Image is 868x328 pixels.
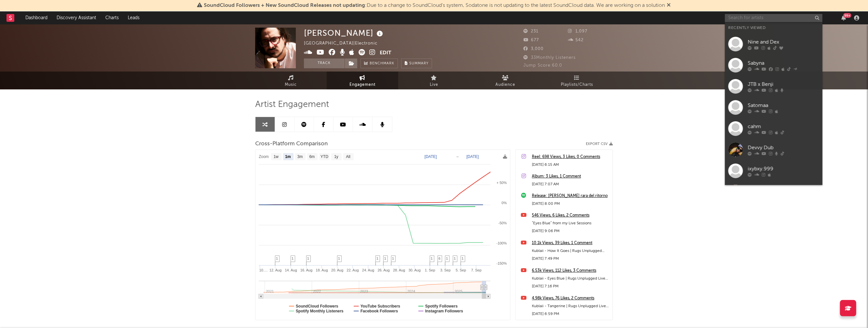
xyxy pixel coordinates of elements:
span: SoundCloud Followers + New SoundCloud Releases not updating [204,3,365,8]
a: Audience [470,72,541,89]
text: 1. Sep [425,268,435,272]
a: 4.98k Views, 76 Likes, 2 Comments [532,295,609,302]
a: Leads [123,11,144,24]
text: 30. Aug [409,268,421,272]
text: -50% [498,221,507,225]
text: 5. Sep [456,268,466,272]
span: 6 [439,256,441,260]
a: Engagement [327,72,398,89]
a: Charts [101,11,123,24]
div: Satomaa [748,101,819,109]
span: 542 [568,38,584,42]
span: Summary [409,62,428,65]
text: 14. Aug [285,268,297,272]
a: Live [398,72,470,89]
text: 16. Aug [300,268,312,272]
div: [GEOGRAPHIC_DATA] | Electronic [304,40,385,47]
a: LIL 2K [725,181,822,203]
text: 0% [502,201,507,205]
span: Cross-Platform Comparison [255,140,328,148]
text: 7. Sep [471,268,482,272]
div: Kublaii - Tangerine | Rugs Unplugged Live Session [532,302,609,310]
text: SoundCloud Followers [296,304,338,308]
span: 1 [431,256,433,260]
text: -150% [496,261,507,265]
span: 1 [292,256,294,260]
span: Artist Engagement [255,101,329,109]
text: 26. Aug [378,268,390,272]
text: 1y [334,155,338,159]
div: Release: [PERSON_NAME] rara del ritorno [532,192,609,200]
text: → [455,154,459,159]
span: Benchmark [370,60,394,68]
a: JTB x Benji [725,76,822,97]
a: ixybxy.999 [725,160,822,181]
span: 1 [384,256,386,260]
div: JTB x Benji [748,80,819,88]
text: Zoom [259,155,269,159]
div: 99 + [843,13,851,18]
button: Export CSV [586,142,613,146]
div: [DATE] 8:00 PM [532,200,609,208]
div: [PERSON_NAME] [304,28,385,38]
text: 24. Aug [362,268,374,272]
span: 1 [307,256,309,260]
div: Sabyna [748,59,819,67]
text: 22. Aug [347,268,359,272]
text: 6m [309,155,315,159]
a: 6.53k Views, 112 Likes, 3 Comments [532,267,609,275]
a: Album: 3 Likes, 1 Comment [532,173,609,180]
a: Sabyna [725,55,822,76]
span: 677 [523,38,539,42]
span: Audience [496,81,516,89]
span: Engagement [349,81,375,89]
div: [DATE] 6:15 AM [532,161,609,169]
div: Devvy Dub [748,144,819,151]
span: Music [285,81,297,89]
div: Kublaii - How It Goes | Rugs Unplugged Live Session [532,247,609,255]
text: Instagram Followers [425,309,463,313]
a: 10.1k Views, 39 Likes, 1 Comment [532,239,609,247]
text: 1m [285,155,291,159]
a: Nine and Dex [725,33,822,55]
div: [DATE] 7:16 PM [532,282,609,290]
div: [DATE] 7:07 AM [532,180,609,188]
text: 10.… [259,268,268,272]
text: + 50% [497,181,507,185]
span: 231 [523,29,538,33]
text: -100% [496,241,507,245]
div: ixybxy.999 [748,165,819,173]
text: Spotify Followers [425,304,458,308]
text: [DATE] [425,154,437,159]
text: 3. Sep [440,268,451,272]
div: [DATE] 9:06 PM [532,227,609,235]
a: Reel: 698 Views, 3 Likes, 0 Comments [532,153,609,161]
a: Discovery Assistant [52,11,101,24]
text: 1w [274,155,279,159]
span: Jump Score: 60.0 [523,63,562,68]
button: Edit [380,49,391,57]
div: [DATE] 7:49 PM [532,255,609,263]
text: Spotify Monthly Listeners [296,309,344,313]
a: 546 Views, 6 Likes, 2 Comments [532,212,609,219]
a: cahm [725,118,822,139]
span: 3,000 [523,47,544,51]
text: Facebook Followers [361,309,398,313]
span: 1 [276,256,278,260]
text: YouTube Subscribers [361,304,401,308]
span: 1,097 [568,29,588,33]
span: Dismiss [667,3,671,8]
button: Summary [401,59,432,68]
text: YTD [321,155,328,159]
a: Satomaa [725,97,822,118]
text: 12. Aug [270,268,282,272]
span: 1 [338,256,340,260]
a: Music [255,72,327,89]
span: 1 [454,256,456,260]
span: 1 [376,256,378,260]
span: : Due to a change to SoundCloud's system, Sodatone is not updating to the latest SoundCloud data.... [204,3,665,8]
span: 1 [462,256,464,260]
